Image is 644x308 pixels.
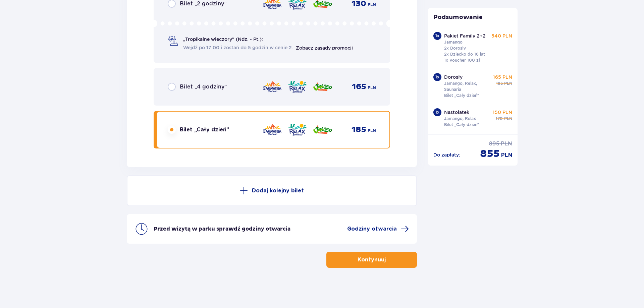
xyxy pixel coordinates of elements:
[444,33,486,39] p: Pakiet Family 2+2
[433,32,441,40] div: 1 x
[262,123,282,137] img: Saunaria
[444,109,469,116] p: Nastolatek
[433,108,441,116] div: 1 x
[491,33,512,39] p: 540 PLN
[347,225,409,233] a: Godziny otwarcia
[358,256,386,263] p: Kontynuuj
[368,128,376,134] span: PLN
[504,116,512,122] span: PLN
[444,45,485,63] p: 2x Dorosły 2x Dziecko do 16 lat 1x Voucher 100 zł
[262,80,282,94] img: Saunaria
[428,13,518,21] p: Podsumowanie
[313,123,332,137] img: Jamango
[347,225,397,233] span: Godziny otwarcia
[496,116,503,122] span: 170
[252,187,304,194] p: Dodaj kolejny bilet
[313,80,332,94] img: Jamango
[433,73,441,81] div: 1 x
[368,85,376,91] span: PLN
[352,82,366,92] span: 165
[444,80,490,93] p: Jamango, Relax, Saunaria
[433,151,460,158] p: Do zapłaty :
[501,140,512,147] span: PLN
[180,126,229,133] span: Bilet „Cały dzień”
[368,2,376,8] span: PLN
[489,140,499,147] span: 895
[501,151,512,159] span: PLN
[444,116,476,122] p: Jamango, Relax
[496,80,503,86] span: 185
[444,122,479,128] p: Bilet „Cały dzień”
[296,45,353,51] a: Zobacz zasady promocji
[287,80,307,94] img: Relax
[352,125,366,135] span: 185
[154,225,290,233] p: Przed wizytą w parku sprawdź godziny otwarcia
[480,147,500,160] span: 855
[183,44,293,51] span: Wejdź po 17:00 i zostań do 5 godzin w cenie 2.
[444,93,479,99] p: Bilet „Cały dzień”
[493,109,512,116] p: 150 PLN
[444,74,463,80] p: Dorosły
[444,39,463,45] p: Jamango
[127,175,417,206] button: Dodaj kolejny bilet
[183,36,263,43] span: „Tropikalne wieczory" (Ndz. - Pt.):
[504,80,512,86] span: PLN
[326,252,417,268] button: Kontynuuj
[180,83,227,90] span: Bilet „4 godziny”
[287,123,307,137] img: Relax
[493,74,512,80] p: 165 PLN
